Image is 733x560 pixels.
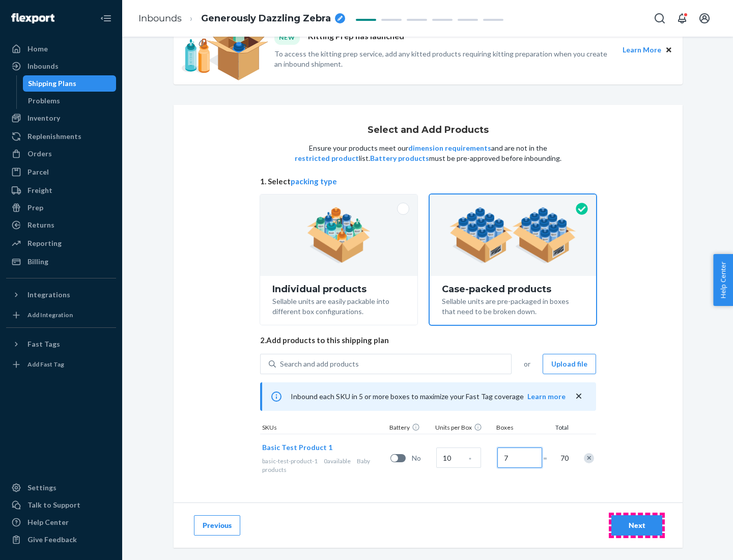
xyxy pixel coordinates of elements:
[6,200,116,216] a: Prep
[11,13,54,23] img: Flexport logo
[412,453,432,463] span: No
[6,531,116,548] button: Give Feedback
[6,307,116,323] a: Add Integration
[27,500,80,510] div: Talk to Support
[672,8,692,29] button: Open notifications
[130,4,353,34] ol: breadcrumbs
[27,220,54,230] div: Returns
[262,457,318,465] span: basic-test-product-1
[6,58,116,74] a: Inbounds
[442,294,584,317] div: Sellable units are pre-packaged in boxes that need to be broken down.
[6,110,116,126] a: Inventory
[6,182,116,199] a: Freight
[27,360,64,369] div: Add Fast Tag
[27,238,62,248] div: Reporting
[545,423,571,434] div: Total
[28,78,76,89] div: Shipping Plans
[260,335,596,346] span: 2. Add products to this shipping plan
[442,284,584,294] div: Case-packed products
[713,254,733,306] button: Help Center
[623,44,661,55] button: Learn More
[27,311,73,319] div: Add Integration
[497,447,542,468] input: Number of boxes
[6,287,116,303] button: Integrations
[408,143,491,153] button: dimension requirements
[27,167,49,177] div: Parcel
[6,497,116,513] a: Talk to Support
[280,359,359,369] div: Search and add products
[27,257,48,267] div: Billing
[436,447,481,468] input: Case Quantity
[194,515,240,536] button: Previous
[6,336,116,352] button: Fast Tags
[272,294,405,317] div: Sellable units are easily packable into different box configurations.
[6,41,116,57] a: Home
[6,164,116,180] a: Parcel
[324,457,351,465] span: 0 available
[574,391,584,402] button: close
[23,93,117,109] a: Problems
[543,354,596,374] button: Upload file
[694,8,715,29] button: Open account menu
[27,535,77,545] div: Give Feedback
[308,31,404,44] p: Kitting Prep has launched
[138,13,182,24] a: Inbounds
[27,517,69,527] div: Help Center
[201,12,331,25] span: Generously Dazzling Zebra
[527,391,566,402] button: Learn more
[27,149,52,159] div: Orders
[274,49,613,69] p: To access the kitting prep service, add any kitted products requiring kitting preparation when yo...
[27,290,70,300] div: Integrations
[27,483,57,493] div: Settings
[494,423,545,434] div: Boxes
[27,61,59,71] div: Inbounds
[6,480,116,496] a: Settings
[650,8,670,29] button: Open Search Box
[368,125,489,135] h1: Select and Add Products
[6,217,116,233] a: Returns
[262,442,332,453] button: Basic Test Product 1
[96,8,116,29] button: Close Navigation
[294,143,562,163] p: Ensure your products meet our and are not in the list. must be pre-approved before inbounding.
[27,44,48,54] div: Home
[27,339,60,349] div: Fast Tags
[260,423,387,434] div: SKUs
[274,31,300,44] div: NEW
[262,457,386,474] div: Baby products
[260,176,596,187] span: 1. Select
[272,284,405,294] div: Individual products
[449,207,576,263] img: case-pack.59cecea509d18c883b923b81aeac6d0b.png
[262,443,332,452] span: Basic Test Product 1
[307,207,371,263] img: individual-pack.facf35554cb0f1810c75b2bd6df2d64e.png
[611,515,662,536] button: Next
[27,203,43,213] div: Prep
[524,359,530,369] span: or
[291,176,337,187] button: packing type
[6,254,116,270] a: Billing
[6,356,116,373] a: Add Fast Tag
[620,520,654,530] div: Next
[27,185,52,195] div: Freight
[23,75,117,92] a: Shipping Plans
[387,423,433,434] div: Battery
[27,113,60,123] div: Inventory
[6,514,116,530] a: Help Center
[6,128,116,145] a: Replenishments
[27,131,81,142] div: Replenishments
[28,96,60,106] div: Problems
[558,453,569,463] span: 70
[433,423,494,434] div: Units per Box
[584,453,594,463] div: Remove Item
[370,153,429,163] button: Battery products
[295,153,359,163] button: restricted product
[6,146,116,162] a: Orders
[6,235,116,251] a: Reporting
[663,44,674,55] button: Close
[260,382,596,411] div: Inbound each SKU in 5 or more boxes to maximize your Fast Tag coverage
[543,453,553,463] span: =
